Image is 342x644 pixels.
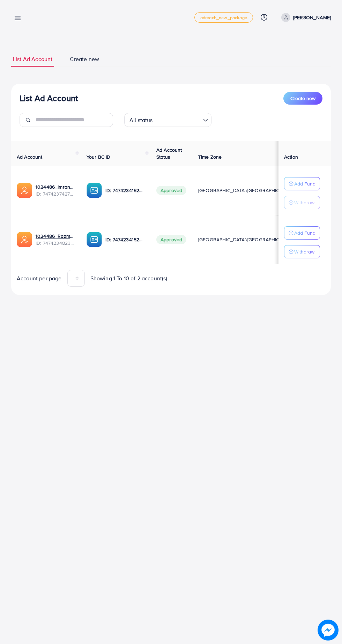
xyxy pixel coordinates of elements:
[36,183,75,198] div: <span class='underline'>1024486_Imran_1740231528988</span></br>7474237427478233089
[293,13,331,22] p: [PERSON_NAME]
[294,248,314,256] p: Withdraw
[13,55,52,63] span: List Ad Account
[290,95,315,102] span: Create new
[87,183,102,198] img: ic-ba-acc.ded83a64.svg
[156,235,186,244] span: Approved
[128,115,154,125] span: All status
[284,177,320,190] button: Add Fund
[124,113,211,127] div: Search for option
[284,196,320,209] button: Withdraw
[36,190,75,197] span: ID: 7474237427478233089
[36,240,75,247] span: ID: 7474234823184416769
[283,92,322,105] button: Create new
[198,153,222,160] span: Time Zone
[198,236,295,243] span: [GEOGRAPHIC_DATA]/[GEOGRAPHIC_DATA]
[87,232,102,247] img: ic-ba-acc.ded83a64.svg
[294,198,314,207] p: Withdraw
[294,229,315,237] p: Add Fund
[284,153,298,160] span: Action
[36,233,75,240] a: 1024486_Razman_1740230915595
[70,55,99,63] span: Create new
[156,186,186,195] span: Approved
[284,226,320,240] button: Add Fund
[87,153,111,160] span: Your BC ID
[294,180,315,188] p: Add Fund
[20,93,78,103] h3: List Ad Account
[278,13,331,22] a: [PERSON_NAME]
[17,153,43,160] span: Ad Account
[198,187,295,194] span: [GEOGRAPHIC_DATA]/[GEOGRAPHIC_DATA]
[194,12,253,23] a: adreach_new_package
[36,233,75,247] div: <span class='underline'>1024486_Razman_1740230915595</span></br>7474234823184416769
[90,274,168,282] span: Showing 1 To 10 of 2 account(s)
[17,274,62,282] span: Account per page
[36,183,75,190] a: 1024486_Imran_1740231528988
[105,235,145,244] p: ID: 7474234152863678481
[200,15,247,20] span: adreach_new_package
[284,245,320,258] button: Withdraw
[17,183,32,198] img: ic-ads-acc.e4c84228.svg
[17,232,32,247] img: ic-ads-acc.e4c84228.svg
[318,620,339,641] img: image
[156,146,182,160] span: Ad Account Status
[155,114,200,125] input: Search for option
[105,186,145,195] p: ID: 7474234152863678481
